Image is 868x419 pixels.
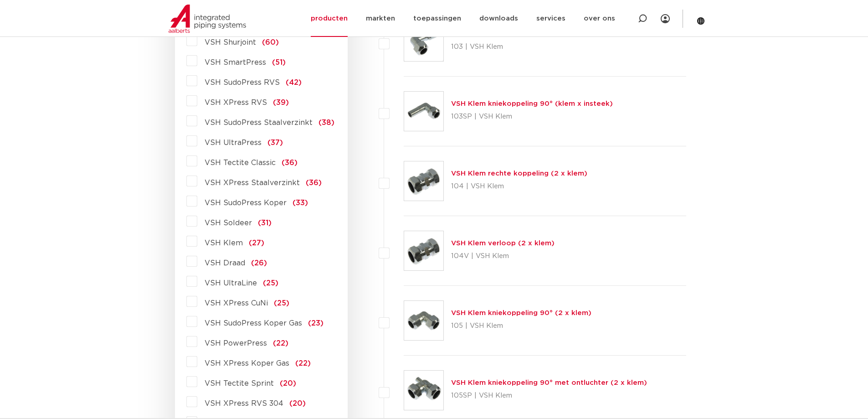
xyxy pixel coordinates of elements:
a: VSH Klem verloop (2 x klem) [451,240,555,247]
span: (25) [263,279,278,287]
span: (36) [282,159,298,166]
span: VSH Tectite Classic [205,159,276,166]
span: (39) [273,99,289,106]
a: VSH Klem kniekoppeling 90° (klem x insteek) [451,100,613,107]
span: VSH XPress CuNi [205,300,268,307]
p: 104 | VSH Klem [451,179,587,194]
p: 105SP | VSH Klem [451,388,647,403]
span: VSH Draad [205,259,245,267]
span: VSH Soldeer [205,219,252,227]
span: (27) [249,239,264,247]
span: (51) [272,59,286,66]
span: (22) [273,340,288,347]
span: (20) [289,400,306,407]
span: VSH Klem [205,239,243,247]
span: VSH SudoPress Staalverzinkt [205,119,313,126]
span: (31) [258,219,272,227]
a: VSH Klem rechte koppeling (2 x klem) [451,170,587,177]
span: VSH SmartPress [205,59,266,66]
span: VSH PowerPress [205,340,267,347]
img: Thumbnail for VSH Klem rechte koppeling (2 x klem) [404,161,443,201]
p: 104V | VSH Klem [451,249,555,264]
span: (36) [306,179,322,186]
img: Thumbnail for VSH Klem kniekoppeling 90° (klem x insteek) [404,92,443,131]
span: VSH UltraPress [205,139,262,146]
img: Thumbnail for VSH Klem kniekoppeling 90° met ontluchter (2 x klem) [404,371,443,410]
span: VSH SudoPress Koper [205,199,287,207]
a: VSH Klem kniekoppeling 90° (2 x klem) [451,310,591,316]
p: 105 | VSH Klem [451,319,591,333]
span: (37) [267,139,283,146]
span: VSH XPress Staalverzinkt [205,179,300,186]
a: VSH Klem kniekoppeling 90° met ontluchter (2 x klem) [451,379,647,386]
span: (26) [251,259,267,267]
p: 103SP | VSH Klem [451,109,613,124]
img: Thumbnail for VSH Klem verloop (2 x klem) [404,231,443,270]
span: (22) [295,360,311,367]
span: VSH Tectite Sprint [205,380,274,387]
span: (20) [280,380,296,387]
span: (23) [308,320,324,327]
span: VSH XPress RVS [205,99,267,106]
span: VSH SudoPress Koper Gas [205,320,302,327]
span: VSH SudoPress RVS [205,79,280,86]
span: VSH XPress RVS 304 [205,400,283,407]
span: (42) [286,79,302,86]
img: Thumbnail for VSH Klem kniekoppeling 90° (2 x klem) [404,301,443,340]
span: VSH UltraLine [205,279,257,287]
span: (60) [262,39,279,46]
span: (25) [274,300,289,307]
span: VSH XPress Koper Gas [205,360,289,367]
p: 103 | VSH Klem [451,40,665,54]
img: Thumbnail for VSH Klem radiatorkoppeling haaks 90° (klem x buitendraad) [404,22,443,61]
span: (33) [293,199,308,207]
span: (38) [318,119,334,126]
span: VSH Shurjoint [205,39,256,46]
